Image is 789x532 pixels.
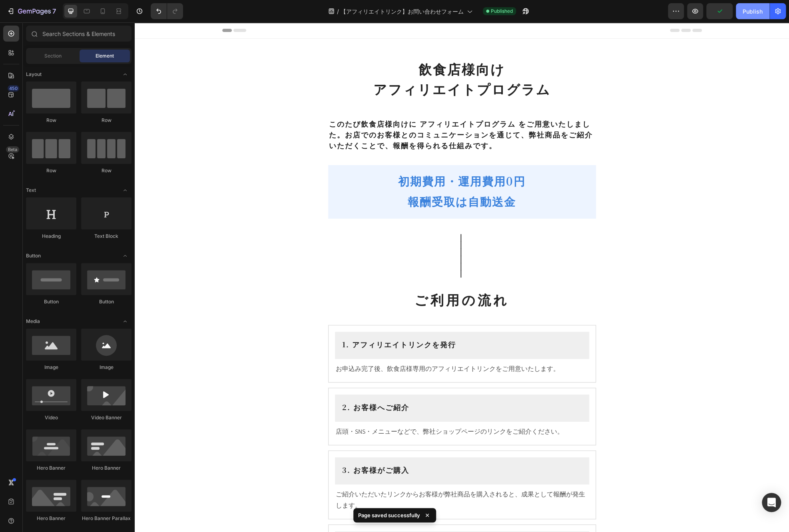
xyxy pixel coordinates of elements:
[119,249,131,262] span: Toggle open
[26,252,41,259] span: Button
[6,146,19,153] div: Beta
[119,184,131,197] span: Toggle open
[26,167,76,174] div: Row
[26,26,131,42] input: Search Sections & Elements
[81,117,131,124] div: Row
[81,464,131,472] div: Hero Banner
[26,298,76,305] div: Button
[26,364,76,371] div: Image
[26,318,40,325] span: Media
[201,341,454,353] p: お申込み完了後、飲食店様専用のアフィリエイトリンクをご用意いたします。
[26,515,76,522] div: Hero Banner
[81,515,131,522] div: Hero Banner Parallax
[26,233,76,240] div: Heading
[341,7,464,16] span: 【アフィリエイトリンク】お問い合わせフォーム
[358,511,420,519] p: Page saved successfully
[119,315,131,328] span: Toggle open
[52,6,56,16] p: 7
[337,7,339,16] span: /
[193,84,461,129] h2: このたび飲食店様向けに アフィリエイトプログラム をご用意いたしました。お店でのお客様とのコミュニケーションを通じて、弊社商品をご紹介いただくことで、報酬を得られる仕組みです。
[207,316,448,328] h2: 1. アフィリエイトリンクを発行
[96,52,114,60] span: Element
[491,8,513,15] span: Published
[193,36,461,77] h2: 飲食店様向け アフィリエイトプログラム
[135,22,789,532] iframe: Design area
[26,187,36,194] span: Text
[151,3,183,19] div: Undo/Redo
[81,298,131,305] div: Button
[201,466,454,490] p: ご紹介いただいたリンクからお客様が弊社商品を購入されると、成果として報酬が発生します。
[26,464,76,472] div: Hero Banner
[26,71,42,78] span: Layout
[119,68,131,81] span: Toggle open
[762,493,781,512] div: Open Intercom Messenger
[193,210,461,262] h2: ｜ ｜ ｜ ｜ ｜ ｜
[81,167,131,174] div: Row
[193,268,461,287] h2: ご利用の流れ
[81,233,131,240] div: Text Block
[200,169,455,188] h2: 報酬受取は自動送金
[736,3,769,19] button: Publish
[207,379,448,391] h2: 2. お客様へご紹介
[3,3,60,19] button: 7
[207,441,448,454] h2: 3. お客様がご購入
[200,149,455,167] h2: 初期費用・運用費用0円
[81,414,131,421] div: Video Banner
[81,364,131,371] div: Image
[44,52,62,60] span: Section
[26,117,76,124] div: Row
[26,414,76,421] div: Video
[743,7,763,16] div: Publish
[8,85,19,92] div: 450
[201,404,454,415] p: 店頭・SNS・メニューなどで、弊社ショップページのリンクをご紹介ください。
